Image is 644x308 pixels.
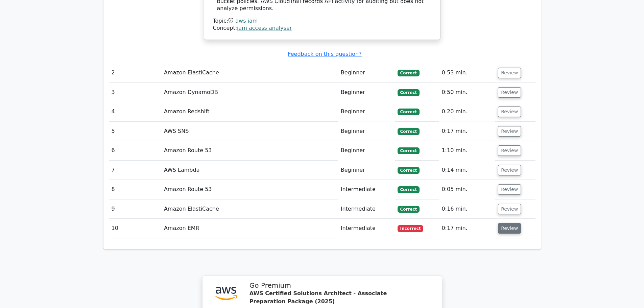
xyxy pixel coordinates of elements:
[161,122,338,141] td: AWS SNS
[398,89,420,96] span: Correct
[109,102,161,121] td: 4
[398,70,420,76] span: Correct
[498,87,521,98] button: Review
[398,206,420,213] span: Correct
[338,122,395,141] td: Beginner
[109,199,161,219] td: 9
[338,63,395,82] td: Beginner
[439,199,495,219] td: 0:16 min.
[439,219,495,238] td: 0:17 min.
[109,161,161,180] td: 7
[338,180,395,199] td: Intermediate
[161,180,338,199] td: Amazon Route 53
[398,186,420,193] span: Correct
[498,126,521,137] button: Review
[161,161,338,180] td: AWS Lambda
[109,83,161,102] td: 3
[237,25,292,31] a: iam access analyser
[439,180,495,199] td: 0:05 min.
[498,184,521,195] button: Review
[213,25,431,32] div: Concept:
[398,109,420,115] span: Correct
[109,122,161,141] td: 5
[498,68,521,78] button: Review
[161,102,338,121] td: Amazon Redshift
[109,219,161,238] td: 10
[439,122,495,141] td: 0:17 min.
[109,141,161,160] td: 6
[498,165,521,175] button: Review
[161,199,338,219] td: Amazon ElastiCache
[288,51,361,57] a: Feedback on this question?
[338,83,395,102] td: Beginner
[439,102,495,121] td: 0:20 min.
[161,141,338,160] td: Amazon Route 53
[439,161,495,180] td: 0:14 min.
[338,141,395,160] td: Beginner
[235,18,258,24] a: aws iam
[398,225,424,232] span: Incorrect
[498,145,521,156] button: Review
[338,161,395,180] td: Beginner
[161,63,338,82] td: Amazon ElastiCache
[338,199,395,219] td: Intermediate
[439,141,495,160] td: 1:10 min.
[213,18,431,25] div: Topic:
[498,204,521,214] button: Review
[161,83,338,102] td: Amazon DynamoDB
[338,102,395,121] td: Beginner
[498,106,521,117] button: Review
[398,167,420,174] span: Correct
[109,63,161,82] td: 2
[439,83,495,102] td: 0:50 min.
[498,223,521,234] button: Review
[398,128,420,135] span: Correct
[398,147,420,154] span: Correct
[338,219,395,238] td: Intermediate
[161,219,338,238] td: Amazon EMR
[439,63,495,82] td: 0:53 min.
[109,180,161,199] td: 8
